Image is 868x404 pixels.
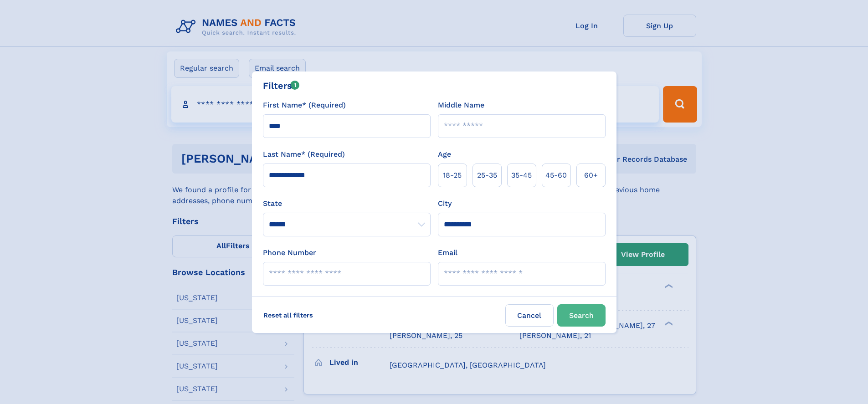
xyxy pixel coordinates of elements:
label: State [263,198,431,209]
span: 18‑25 [443,170,462,181]
label: First Name* (Required) [263,100,346,111]
div: Filters [263,79,300,92]
span: 25‑35 [477,170,497,181]
label: City [438,198,452,209]
label: Age [438,149,451,160]
button: Search [557,304,606,327]
label: Last Name* (Required) [263,149,345,160]
label: Cancel [505,304,554,327]
label: Phone Number [263,247,316,258]
span: 60+ [584,170,598,181]
span: 45‑60 [545,170,567,181]
label: Email [438,247,457,258]
label: Middle Name [438,100,484,111]
span: 35‑45 [511,170,532,181]
label: Reset all filters [257,304,319,326]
